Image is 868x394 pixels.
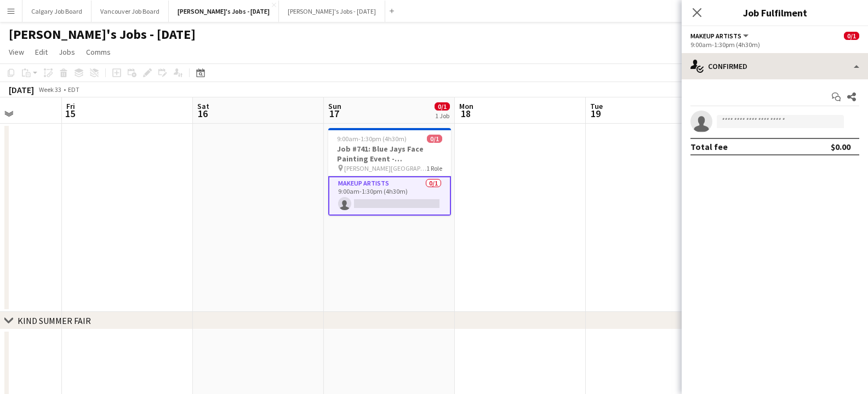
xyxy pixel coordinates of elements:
[690,32,741,40] span: Makeup Artists
[18,315,91,326] div: KIND SUMMER FAIR
[328,144,451,164] h3: Job #741: Blue Jays Face Painting Event - [GEOGRAPHIC_DATA]
[68,85,79,94] div: EDT
[196,107,209,120] span: 16
[328,128,451,216] app-job-card: 9:00am-1:30pm (4h30m)0/1Job #741: Blue Jays Face Painting Event - [GEOGRAPHIC_DATA] [PERSON_NAME]...
[169,1,279,22] button: [PERSON_NAME]'s Jobs - [DATE]
[458,107,473,120] span: 18
[344,164,426,172] span: [PERSON_NAME][GEOGRAPHIC_DATA] - Gate 7
[35,47,48,57] span: Edit
[589,107,603,120] span: 19
[9,47,24,57] span: View
[831,141,850,152] div: $0.00
[9,26,196,43] h1: [PERSON_NAME]'s Jobs - [DATE]
[690,32,750,40] button: Makeup Artists
[9,84,34,95] div: [DATE]
[31,45,52,59] a: Edit
[54,45,79,59] a: Jobs
[36,85,64,94] span: Week 33
[328,176,451,216] app-card-role: Makeup Artists0/19:00am-1:30pm (4h30m)
[426,164,442,172] span: 1 Role
[590,101,603,111] span: Tue
[427,135,442,143] span: 0/1
[682,53,868,79] div: Confirmed
[86,47,111,57] span: Comms
[66,101,75,111] span: Fri
[690,40,859,49] div: 9:00am-1:30pm (4h30m)
[682,5,868,20] h3: Job Fulfilment
[844,32,859,40] span: 0/1
[59,47,75,57] span: Jobs
[459,101,473,111] span: Mon
[337,135,407,143] span: 9:00am-1:30pm (4h30m)
[279,1,385,22] button: [PERSON_NAME]'s Jobs - [DATE]
[22,1,92,22] button: Calgary Job Board
[435,112,449,120] div: 1 Job
[328,101,341,111] span: Sun
[435,102,450,111] span: 0/1
[4,45,28,59] a: View
[197,101,209,111] span: Sat
[92,1,169,22] button: Vancouver Job Board
[690,141,728,152] div: Total fee
[82,45,115,59] a: Comms
[327,107,341,120] span: 17
[65,107,75,120] span: 15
